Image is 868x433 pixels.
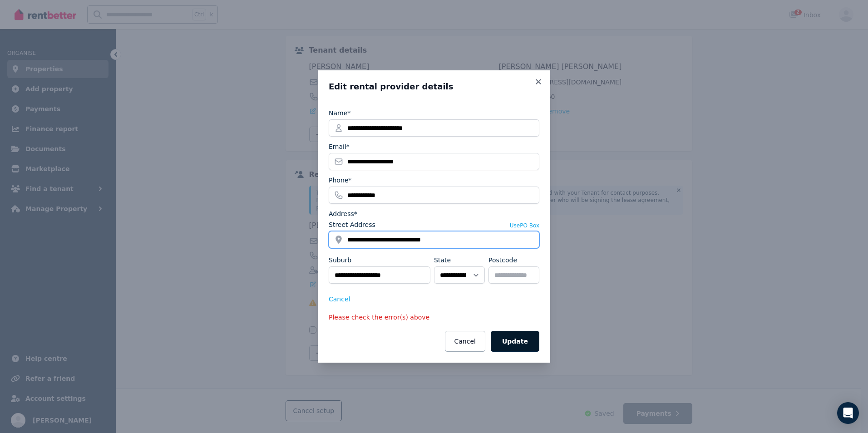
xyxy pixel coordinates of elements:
[329,81,539,92] h3: Edit rental provider details
[488,256,517,265] label: Postcode
[329,256,351,265] label: Suburb
[434,256,451,265] label: State
[329,295,350,304] button: Cancel
[491,331,539,352] button: Update
[329,142,350,151] label: Email*
[329,176,351,185] label: Phone*
[329,313,539,322] p: Please check the error(s) above
[510,222,539,229] button: UsePO Box
[329,209,357,218] label: Address*
[837,402,859,424] div: Open Intercom Messenger
[329,108,350,118] label: Name*
[329,220,375,229] label: Street Address
[445,331,485,352] button: Cancel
